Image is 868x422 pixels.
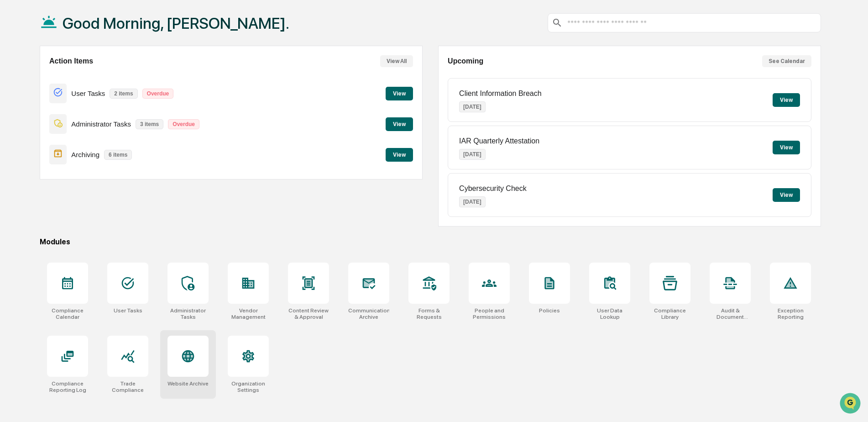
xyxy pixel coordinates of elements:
[142,89,174,99] p: Overdue
[71,120,131,128] p: Administrator Tasks
[114,307,142,314] div: User Tasks
[228,307,269,320] div: Vendor Management
[386,119,413,128] a: View
[386,117,413,131] button: View
[168,119,199,129] p: Overdue
[5,129,61,145] a: 🔎Data Lookup
[107,380,148,393] div: Trade Compliance
[9,70,26,86] img: 1746055101610-c473b297-6a78-478c-a979-82029cc54cd1
[40,237,821,246] div: Modules
[348,307,389,320] div: Communications Archive
[386,89,413,97] a: View
[459,137,539,145] p: IAR Quarterly Attestation
[31,79,115,86] div: We're available if you need us!
[773,188,800,202] button: View
[773,93,800,107] button: View
[136,119,163,129] p: 3 items
[64,154,110,162] a: Powered byPylon
[288,307,329,320] div: Content Review & Approval
[167,380,209,387] div: Website Archive
[66,116,73,123] div: 🗄️
[63,111,117,128] a: 🗄️Attestations
[47,307,88,320] div: Compliance Calendar
[110,89,137,99] p: 2 items
[459,196,486,207] p: [DATE]
[228,380,269,393] div: Organization Settings
[448,57,483,65] h2: Upcoming
[5,111,63,128] a: 🖐️Preclearance
[459,185,527,193] p: Cybersecurity Check
[459,101,486,112] p: [DATE]
[380,55,413,67] button: View All
[589,307,630,320] div: User Data Lookup
[47,380,88,393] div: Compliance Reporting Log
[49,57,93,65] h2: Action Items
[71,151,99,158] p: Archiving
[167,307,209,320] div: Administrator Tasks
[839,392,863,417] iframe: Open customer support
[9,116,16,123] div: 🖐️
[386,148,413,162] button: View
[104,150,132,160] p: 6 items
[649,307,690,320] div: Compliance Library
[710,307,751,320] div: Audit & Document Logs
[18,132,58,142] span: Data Lookup
[386,87,413,100] button: View
[91,155,110,162] span: Pylon
[31,70,150,79] div: Start new chat
[63,14,289,32] h1: Good Morning, [PERSON_NAME].
[459,90,542,98] p: Client Information Breach
[386,150,413,158] a: View
[9,133,16,141] div: 🔎
[71,90,105,97] p: User Tasks
[469,307,510,320] div: People and Permissions
[75,115,113,124] span: Attestations
[9,19,166,34] p: How can we help?
[408,307,450,320] div: Forms & Requests
[459,149,486,160] p: [DATE]
[762,55,811,67] button: See Calendar
[770,307,811,320] div: Exception Reporting
[539,307,560,314] div: Policies
[18,115,59,124] span: Preclearance
[773,141,800,154] button: View
[155,73,166,84] button: Start new chat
